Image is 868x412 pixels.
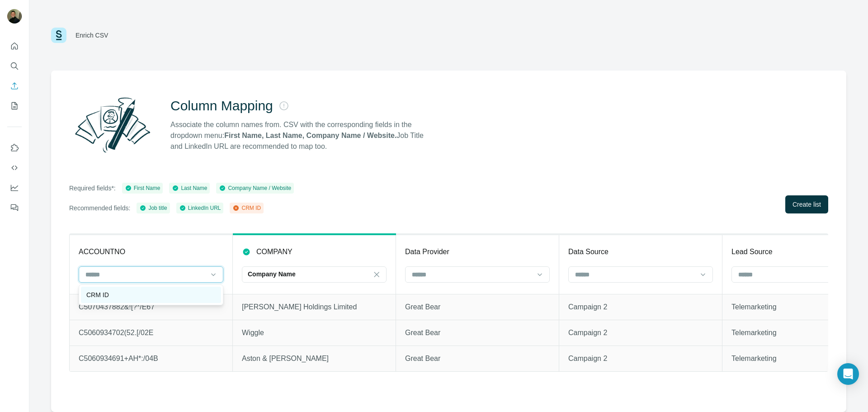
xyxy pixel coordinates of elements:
p: Great Bear [405,302,550,313]
p: Campaign 2 [568,327,713,338]
p: Campaign 2 [568,302,713,313]
img: Avatar [7,9,22,24]
p: COMPANY [256,246,292,257]
div: Last Name [172,184,207,192]
button: Create list [785,195,828,213]
div: Job title [139,204,167,212]
p: Recommended fields: [69,204,130,213]
div: LinkedIn URL [179,204,221,212]
button: Feedback [7,199,22,216]
p: Data Provider [405,246,449,257]
p: Associate the column names from. CSV with the corresponding fields in the dropdown menu: Job Titl... [170,119,432,152]
button: Enrich CSV [7,78,22,94]
strong: First Name, Last Name, Company Name / Website. [224,132,396,139]
p: ACCOUNTNO [79,246,125,257]
p: Data Source [568,246,609,257]
button: Use Surfe API [7,160,22,176]
p: Lead Source [731,246,773,257]
button: Dashboard [7,180,22,196]
button: Use Surfe on LinkedIn [7,140,22,156]
div: CRM ID [232,204,261,212]
button: Search [7,58,22,74]
div: Company Name / Website [219,184,291,192]
button: My lists [7,98,22,114]
p: Aston & [PERSON_NAME] [242,353,387,364]
p: C5070437882&![?*/E67 [79,302,223,313]
p: Great Bear [405,327,550,338]
p: C5060934702(52.[/02E [79,327,223,338]
p: Wiggle [242,327,387,338]
p: Company Name [248,270,296,279]
div: Open Intercom Messenger [837,363,859,385]
p: C5060934691+AH*:/04B [79,353,223,364]
p: CRM ID [86,290,109,299]
button: Quick start [7,38,22,54]
img: Surfe Illustration - Column Mapping [69,92,156,157]
p: Required fields*: [69,184,116,193]
p: [PERSON_NAME] Holdings Limited [242,302,387,313]
img: Surfe Logo [51,28,66,43]
p: Great Bear [405,353,550,364]
div: Enrich CSV [75,31,108,40]
h2: Column Mapping [170,98,273,114]
div: First Name [125,184,160,192]
p: Campaign 2 [568,353,713,364]
span: Create list [793,200,821,209]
